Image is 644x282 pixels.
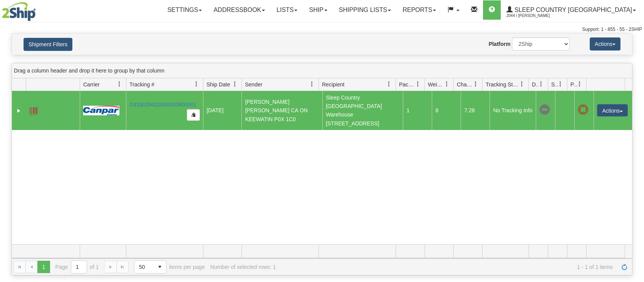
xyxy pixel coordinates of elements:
[203,91,241,130] td: [DATE]
[322,91,403,130] td: Sleep Country [GEOGRAPHIC_DATA] Warehouse [STREET_ADDRESS]
[129,81,154,88] span: Tracking #
[515,78,528,91] a: Tracking Status filter column settings
[535,78,548,91] a: Delivery Status filter column settings
[506,12,564,20] span: 2044 / [PERSON_NAME]
[469,78,482,91] a: Charge filter column settings
[428,81,444,88] span: Weight
[71,261,87,273] input: Page 1
[554,78,567,91] a: Shipment Issues filter column settings
[501,0,642,20] a: Sleep Country [GEOGRAPHIC_DATA] 2044 / [PERSON_NAME]
[303,0,333,20] a: Ship
[551,81,558,88] span: Shipment Issues
[37,261,50,273] span: Page 1
[281,264,613,270] span: 1 - 1 of 1 items
[457,81,473,88] span: Charge
[241,91,322,130] td: [PERSON_NAME] [PERSON_NAME] CA ON KEEWATIN P0X 1C0
[322,81,344,88] span: Recipient
[590,37,621,51] button: Actions
[129,101,196,108] a: D433029420000003600001
[305,78,319,91] a: Sender filter column settings
[461,91,490,130] td: 7.28
[597,104,628,117] button: Actions
[486,81,519,88] span: Tracking Status
[570,81,577,88] span: Pickup Status
[55,260,99,274] span: Page of 1
[539,105,550,115] span: No Tracking Info
[403,91,432,130] td: 1
[573,78,586,91] a: Pickup Status filter column settings
[490,91,536,130] td: No Tracking Info
[83,81,100,88] span: Carrier
[626,101,643,180] iframe: chat widget
[411,78,424,91] a: Packages filter column settings
[187,109,200,121] button: Copy to clipboard
[83,106,119,115] img: 14 - Canpar
[210,264,276,270] div: Number of selected rows: 1
[161,0,208,20] a: Settings
[134,260,205,274] span: items per page
[271,0,303,20] a: Lists
[206,81,230,88] span: Ship Date
[618,261,631,273] a: Refresh
[15,107,23,115] a: Expand
[134,260,166,274] span: Page sizes drop down
[12,63,632,78] div: grid grouping header
[399,81,415,88] span: Packages
[532,81,538,88] span: Delivery Status
[30,104,37,116] a: Label
[245,81,262,88] span: Sender
[23,38,72,51] button: Shipment Filters
[113,78,126,91] a: Carrier filter column settings
[2,2,36,21] img: logo2044.jpg
[139,263,149,271] span: 50
[440,78,453,91] a: Weight filter column settings
[208,0,271,20] a: Addressbook
[397,0,442,20] a: Reports
[578,105,589,115] span: Pickup Not Assigned
[190,78,203,91] a: Tracking # filter column settings
[513,7,632,13] span: Sleep Country [GEOGRAPHIC_DATA]
[228,78,241,91] a: Ship Date filter column settings
[432,91,461,130] td: 8
[382,78,396,91] a: Recipient filter column settings
[154,261,166,273] span: select
[489,40,511,48] label: Platform
[2,26,642,33] div: Support: 1 - 855 - 55 - 2SHIP
[333,0,397,20] a: Shipping lists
